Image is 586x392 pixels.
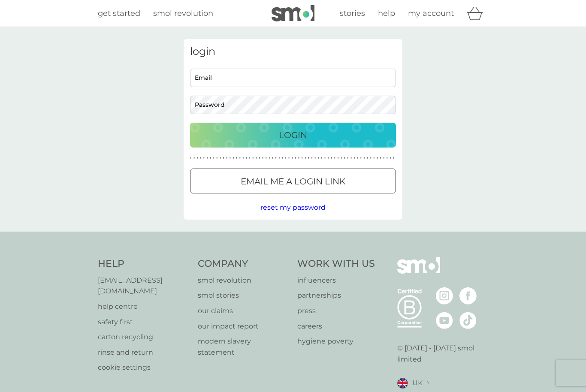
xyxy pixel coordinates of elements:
[301,156,303,160] p: ●
[298,156,300,160] p: ●
[363,156,365,160] p: ●
[230,156,231,160] p: ●
[98,362,189,373] a: cookie settings
[213,156,214,160] p: ●
[98,332,189,343] a: carton recycling
[98,7,140,20] a: get started
[360,156,362,160] p: ●
[236,156,238,160] p: ●
[305,156,306,160] p: ●
[203,156,205,160] p: ●
[259,156,260,160] p: ●
[344,156,345,160] p: ●
[347,156,349,160] p: ●
[272,156,274,160] p: ●
[190,123,396,148] button: Login
[198,257,289,271] h4: Company
[295,156,296,160] p: ●
[327,156,329,160] p: ●
[297,321,375,332] a: careers
[239,156,241,160] p: ●
[340,7,365,20] a: stories
[216,156,218,160] p: ●
[252,156,254,160] p: ●
[459,287,477,305] img: visit the smol Facebook page
[378,9,395,18] span: help
[397,378,408,389] img: UK flag
[190,156,192,160] p: ●
[459,312,477,329] img: visit the smol Tiktok page
[198,321,289,332] a: our impact report
[387,156,388,160] p: ●
[297,336,375,347] a: hygiene poverty
[198,336,289,358] p: modern slavery statement
[249,156,251,160] p: ●
[98,317,189,328] a: safety first
[269,156,270,160] p: ●
[427,381,429,386] img: select a new location
[246,156,248,160] p: ●
[193,156,195,160] p: ●
[408,9,454,18] span: my account
[337,156,339,160] p: ●
[324,156,326,160] p: ●
[198,275,289,286] a: smol revolution
[353,156,355,160] p: ●
[98,275,189,297] a: [EMAIL_ADDRESS][DOMAIN_NAME]
[288,156,290,160] p: ●
[390,156,391,160] p: ●
[467,5,488,22] div: basket
[436,312,453,329] img: visit the smol Youtube page
[98,257,189,271] h4: Help
[317,156,319,160] p: ●
[220,156,221,160] p: ●
[297,305,375,317] a: press
[198,305,289,317] a: our claims
[412,377,423,389] span: UK
[291,156,293,160] p: ●
[334,156,336,160] p: ●
[408,7,454,20] a: my account
[200,156,202,160] p: ●
[380,156,381,160] p: ●
[383,156,385,160] p: ●
[297,275,375,286] a: influencers
[98,347,189,358] a: rinse and return
[242,156,244,160] p: ●
[233,156,234,160] p: ●
[314,156,316,160] p: ●
[311,156,313,160] p: ●
[331,156,332,160] p: ●
[206,156,208,160] p: ●
[350,156,352,160] p: ●
[370,156,372,160] p: ●
[226,156,228,160] p: ●
[223,156,224,160] p: ●
[98,9,140,18] span: get started
[397,257,440,286] img: smol
[275,156,277,160] p: ●
[272,5,314,21] img: smol
[190,45,396,58] h3: login
[340,9,365,18] span: stories
[262,156,264,160] p: ●
[378,7,395,20] a: help
[198,290,289,301] a: smol stories
[397,343,489,365] p: © [DATE] - [DATE] smol limited
[279,128,307,142] p: Login
[436,287,453,305] img: visit the smol Instagram page
[308,156,310,160] p: ●
[297,290,375,301] a: partnerships
[377,156,378,160] p: ●
[98,301,189,312] a: help centre
[321,156,323,160] p: ●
